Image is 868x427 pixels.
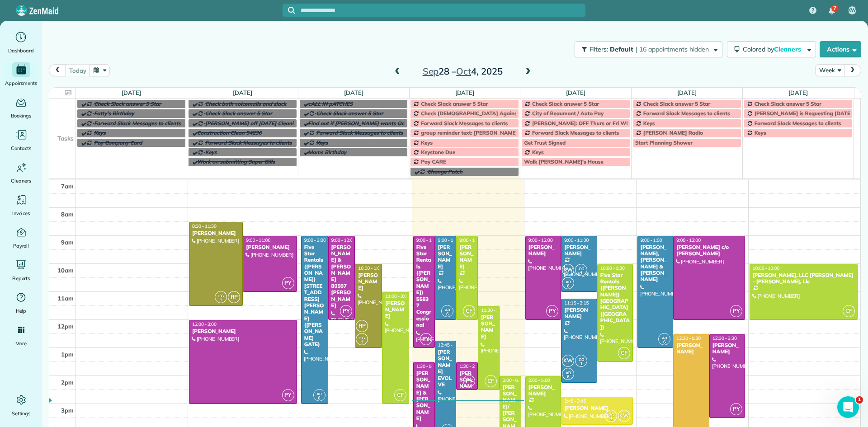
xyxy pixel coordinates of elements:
div: [PERSON_NAME] EVOLVE [438,349,454,388]
span: Check Slack answer 5 Star [643,100,710,107]
div: [PERSON_NAME] [564,307,594,320]
span: Check Slack answer 5 Star [532,100,599,107]
a: [DATE] [122,89,141,96]
a: Payroll [4,225,38,250]
span: Dashboard [8,46,34,55]
span: AR [566,279,571,284]
span: Payroll [13,241,29,250]
span: Colored by [743,45,804,53]
span: Keys [643,120,655,127]
small: 6 [562,282,574,291]
small: 6 [314,394,325,403]
span: | 16 appointments hidden [636,45,709,53]
div: [PERSON_NAME] & [PERSON_NAME] 80507 [PERSON_NAME] [331,244,353,309]
div: [PERSON_NAME] [564,405,630,411]
small: 1 [576,360,587,368]
span: 9:00 - 11:00 [564,237,589,243]
span: Keys [205,149,217,155]
a: Cleaners [4,160,38,185]
span: CG [579,357,584,362]
span: Forward Slack Messages to clients [316,129,403,136]
svg: Focus search [288,7,295,14]
span: 9:00 - 12:00 [528,237,553,243]
span: cALL IN pATCHES [308,100,353,107]
small: 1 [215,296,226,305]
span: PY [463,375,475,387]
span: Pay Company Card [94,139,142,146]
span: 12:30 - 5:30 [676,335,701,341]
div: [PERSON_NAME] [459,244,475,270]
span: Forward Slack Messages to clients [421,120,508,127]
span: 1:30 - 5:00 [416,363,438,369]
span: 8:30 - 11:30 [192,223,217,229]
small: 6 [562,373,574,381]
span: Check Slack answer 5 Star [755,100,821,107]
span: 11:30 - 2:30 [481,307,505,313]
div: [PERSON_NAME] [481,314,497,340]
span: PY [546,305,558,317]
span: 11:15 - 2:15 [564,300,589,306]
span: CF [394,389,406,401]
small: 6 [659,338,670,347]
span: [PERSON_NAME]: OFF Thurs or Fri WEEKLY [532,120,642,127]
span: 1 [856,396,863,404]
a: Help [4,290,38,315]
span: CG [609,412,614,417]
span: Keys [532,149,544,155]
span: Check Slack answer 5 Star [421,100,488,107]
span: KW [562,355,574,367]
span: Change Patch [427,168,462,175]
span: 7am [61,183,74,190]
span: Check Slack answer 5 Star [316,110,383,117]
span: City of Beaumont / Auto Pay [532,110,604,117]
span: Forward Slack Messages to clients [532,129,619,136]
small: 1 [576,269,587,277]
span: 9:00 - 11:00 [246,237,270,243]
span: Forward Slack Messages to clients [94,120,181,127]
div: [PERSON_NAME] [245,244,294,250]
div: Five Star Rentals ([PERSON_NAME]) [STREET_ADDRESS][PERSON_NAME] ([PERSON_NAME] GATE) [304,244,325,348]
span: More [15,339,27,348]
span: AR [445,307,450,312]
div: [PERSON_NAME] [192,230,240,236]
span: AR [566,370,571,375]
span: Check [DEMOGRAPHIC_DATA] Against Spreadsheet [421,110,552,117]
a: Bookings [4,95,38,120]
span: 11:00 - 3:00 [385,293,410,299]
span: 9:00 - 3:00 [304,237,326,243]
span: 11am [57,295,74,302]
span: PY [340,305,352,317]
span: Keys [316,139,328,146]
span: 10am [57,267,74,274]
a: Invoices [4,192,38,218]
span: 9:00 - 1:00 [641,237,662,243]
span: Check Slack answer 5 Star [205,110,272,117]
span: 8am [61,211,74,218]
button: today [65,64,90,76]
span: 2:00 - 6:00 [503,377,524,383]
div: [PERSON_NAME] [712,342,743,355]
button: next [844,64,861,76]
span: Keystone Due [421,149,455,155]
span: 10:00 - 12:00 [753,265,780,271]
span: Cleaners [11,176,31,185]
a: [DATE] [344,89,363,96]
span: 1pm [61,351,74,358]
span: CG [579,266,584,271]
button: prev [49,64,66,76]
div: [PERSON_NAME] [385,300,406,319]
a: [DATE] [233,89,252,96]
span: 9:00 - 12:00 [459,237,484,243]
div: [PERSON_NAME] [192,328,294,334]
span: 9am [61,239,74,246]
span: CF [843,305,855,317]
span: 3pm [61,407,74,414]
span: Contacts [11,144,31,153]
button: Filters: Default | 16 appointments hidden [575,41,722,57]
a: [DATE] [677,89,697,96]
div: [PERSON_NAME], [PERSON_NAME] & [PERSON_NAME] [640,244,671,283]
span: Moms Birthday [308,149,347,155]
button: Actions [820,41,861,57]
div: [PERSON_NAME] [358,272,379,291]
span: KW [848,7,857,14]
